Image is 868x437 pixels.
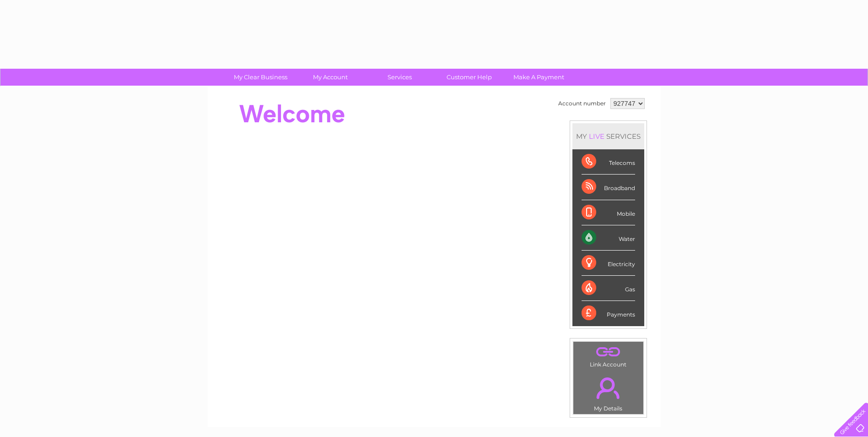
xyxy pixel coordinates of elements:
td: My Details [573,370,644,415]
a: Services [362,69,437,86]
div: Water [582,225,635,251]
a: My Account [292,69,368,86]
td: Account number [556,96,608,111]
a: . [576,372,641,404]
div: MY SERVICES [572,123,644,149]
div: Electricity [582,251,635,276]
a: My Clear Business [223,69,298,86]
div: LIVE [587,132,606,141]
div: Gas [582,276,635,301]
div: Payments [582,301,635,326]
a: Customer Help [431,69,507,86]
a: . [576,344,641,360]
div: Telecoms [582,149,635,175]
div: Mobile [582,200,635,225]
div: Broadband [582,175,635,200]
td: Link Account [573,341,644,370]
a: Make A Payment [501,69,577,86]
